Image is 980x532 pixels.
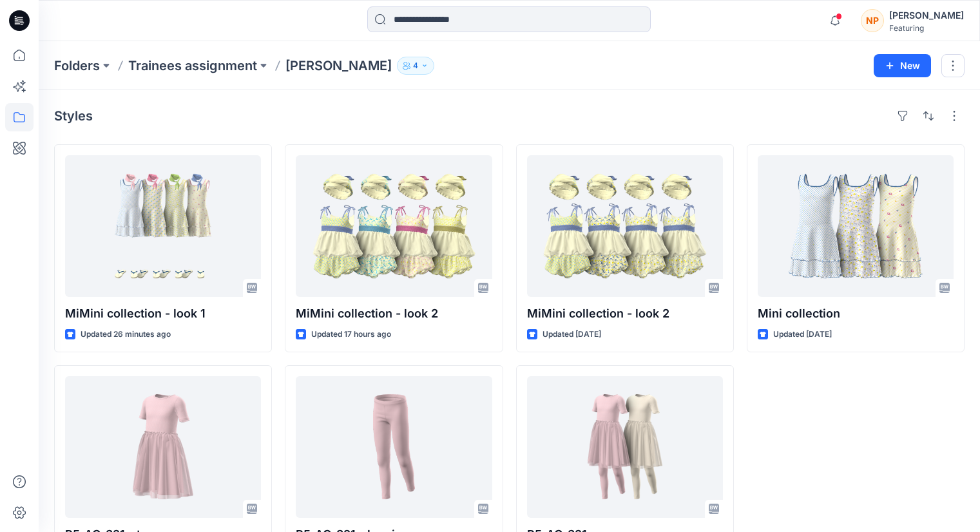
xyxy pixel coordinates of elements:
[296,305,492,323] p: MiMini collection - look 2
[543,328,601,341] p: Updated [DATE]
[54,57,100,75] a: Folders
[296,155,492,297] a: MiMini collection - look 2
[758,155,954,297] a: Mini collection
[527,376,723,518] a: P5-AG-321
[311,328,391,341] p: Updated 17 hours ago
[773,328,832,341] p: Updated [DATE]
[65,376,261,518] a: P5-AG-321 - top
[889,8,964,23] div: [PERSON_NAME]
[397,57,434,75] button: 4
[81,328,171,341] p: Updated 26 minutes ago
[128,57,257,75] a: Trainees assignment
[54,108,93,124] h4: Styles
[527,305,723,323] p: MiMini collection - look 2
[527,155,723,297] a: MiMini collection - look 2
[65,305,261,323] p: MiMini collection - look 1
[285,57,392,75] p: [PERSON_NAME]
[413,59,418,73] p: 4
[889,23,964,33] div: Featuring
[296,376,492,518] a: P5-AG-321 - legging
[874,54,931,77] button: New
[65,155,261,297] a: MiMini collection - look 1
[861,9,884,32] div: NP
[758,305,954,323] p: Mini collection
